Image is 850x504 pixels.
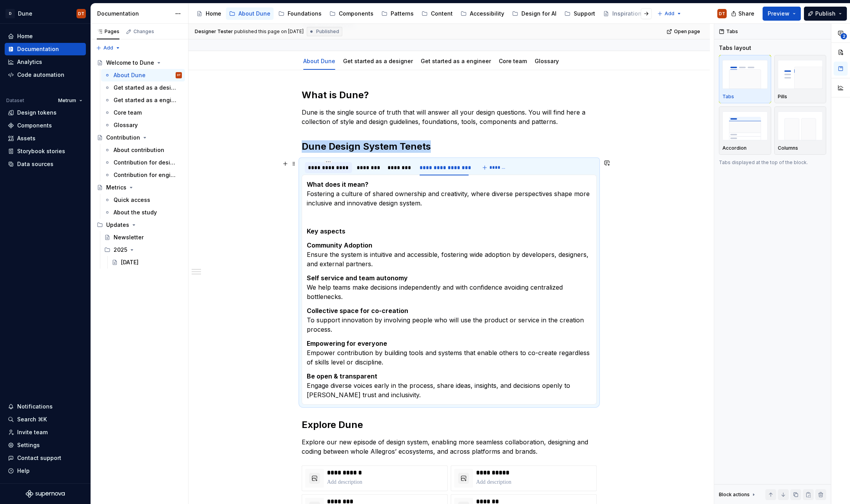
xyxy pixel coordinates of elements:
[5,413,86,426] button: Search ⌘K
[114,171,178,179] div: Contribution for engineers
[763,7,801,21] button: Preview
[17,109,57,117] div: Design tokens
[5,452,86,464] button: Contact support
[719,11,725,17] div: DT
[106,184,126,191] div: Metrics
[674,28,700,35] span: Open page
[307,227,345,235] strong: Key aspects
[17,428,48,436] div: Invite team
[5,439,86,451] a: Settings
[316,28,339,35] span: Published
[101,69,185,81] a: About DuneDT
[114,233,144,241] div: Newsletter
[457,7,507,20] a: Accessibility
[17,416,47,423] div: Search ⌘K
[17,441,40,449] div: Settings
[655,8,684,19] button: Add
[133,28,154,35] div: Changes
[195,28,233,35] span: Designer Tester
[17,58,42,66] div: Analytics
[18,10,32,18] div: Dune
[177,71,181,79] div: DT
[532,53,562,69] div: Glossary
[722,111,768,140] img: placeholder
[778,60,823,88] img: placeholder
[302,140,597,153] h2: Dune Design System Tenets
[106,59,154,67] div: Welcome to Dune
[5,119,86,132] a: Components
[665,11,674,17] span: Add
[193,6,653,21] div: Page tree
[114,196,150,204] div: Quick access
[101,156,185,169] a: Contribution for designers
[17,403,53,410] div: Notifications
[307,273,592,301] p: We help teams make decisions independently and with confidence avoiding centralized bottlenecks.
[94,181,185,194] a: Metrics
[307,306,592,334] p: To support innovation by involving people who will use the product or service in the creation pro...
[307,180,592,400] section-item: Open collaboration
[101,244,185,256] div: 2025
[101,144,185,156] a: About contribution
[302,419,597,431] h2: Explore Dune
[101,194,185,206] a: Quick access
[719,44,751,52] div: Tabs layout
[307,180,368,188] strong: What does it mean?
[106,221,129,229] div: Updates
[719,489,757,500] div: Block actions
[5,145,86,157] a: Storybook stories
[727,7,759,21] button: Share
[26,490,65,498] svg: Supernova Logo
[499,58,527,64] a: Core team
[5,9,15,18] div: D
[5,158,86,170] a: Data sources
[738,10,754,18] span: Share
[722,94,734,100] p: Tabs
[391,10,414,18] div: Patterns
[94,57,185,69] a: Welcome to Dune
[719,159,826,166] p: Tabs displayed at the top of the block.
[94,57,185,269] div: Page tree
[302,437,597,456] p: Explore our new episode of design system, enabling more seamless collaboration, designing and cod...
[768,10,790,18] span: Preview
[114,109,142,117] div: Core team
[5,426,86,439] a: Invite team
[101,119,185,131] a: Glossary
[612,10,642,18] div: Inspiration
[106,134,140,141] div: Contribution
[5,132,86,145] a: Assets
[307,274,408,282] strong: Self service and team autonomy
[275,7,325,20] a: Foundations
[206,10,221,18] div: Home
[17,45,59,53] div: Documentation
[6,97,24,104] div: Dataset
[307,241,592,269] p: Ensure the system is intuitive and accessible, fostering wide adoption by developers, designers, ...
[302,89,597,101] h2: What is Dune?
[234,28,304,35] div: published this page on [DATE]
[719,492,750,498] div: Block actions
[94,131,185,144] a: Contribution
[778,94,787,100] p: Pills
[17,147,65,155] div: Storybook stories
[535,58,559,64] a: Glossary
[774,55,827,103] button: placeholderPills
[101,206,185,219] a: About the study
[302,108,597,126] p: Dune is the single source of truth that will answer all your design questions. You will find here...
[300,53,338,69] div: About Dune
[121,258,139,266] div: [DATE]
[421,58,491,64] a: Get started as a engineer
[101,106,185,119] a: Core team
[17,134,36,142] div: Assets
[5,106,86,119] a: Design tokens
[378,7,417,20] a: Patterns
[94,42,123,53] button: Add
[722,145,747,151] p: Accordion
[108,256,185,269] a: [DATE]
[238,10,270,18] div: About Dune
[431,10,453,18] div: Content
[17,160,53,168] div: Data sources
[841,33,847,39] span: 2
[5,30,86,42] a: Home
[509,7,560,20] a: Design for AI
[114,71,146,79] div: About Dune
